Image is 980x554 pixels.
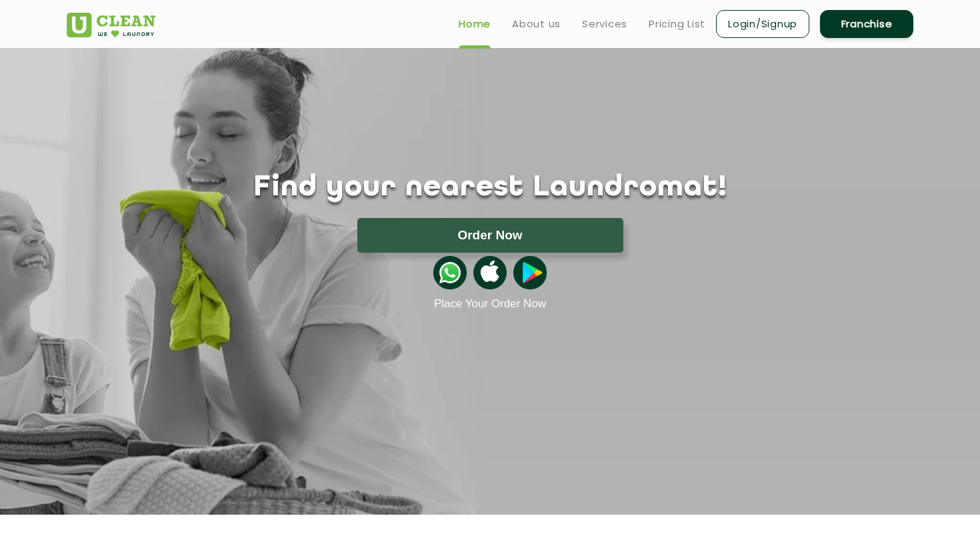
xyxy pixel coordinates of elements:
[459,16,491,32] a: Home
[513,256,547,289] img: playstoreicon.png
[57,171,923,205] h1: Find your nearest Laundromat!
[357,218,623,253] button: Order Now
[582,16,627,32] a: Services
[649,16,705,32] a: Pricing List
[820,10,913,38] a: Franchise
[473,256,507,289] img: apple-icon.png
[512,16,561,32] a: About us
[433,256,467,289] img: whatsappicon.png
[434,297,546,311] a: Place Your Order Now
[716,10,809,38] a: Login/Signup
[67,13,155,37] img: UClean Laundry and Dry Cleaning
